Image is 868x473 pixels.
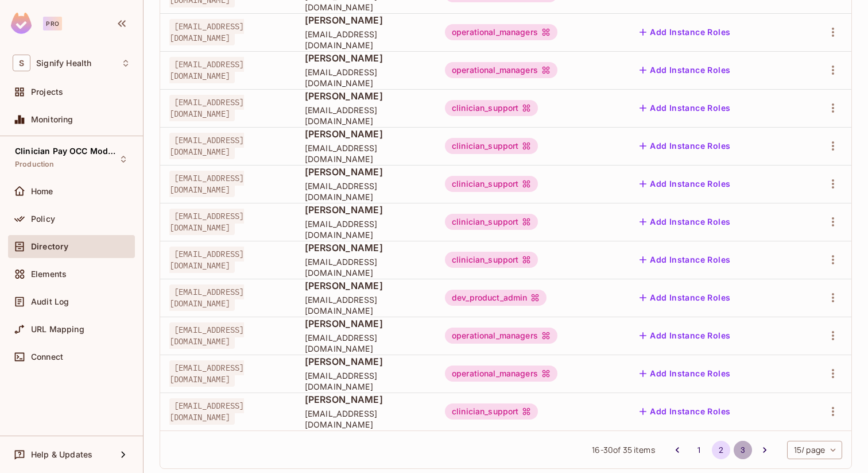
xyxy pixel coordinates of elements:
[445,366,557,382] div: operational_managers
[635,137,735,155] button: Add Instance Roles
[445,252,538,268] div: clinician_support
[445,100,538,116] div: clinician_support
[305,14,427,26] span: [PERSON_NAME]
[635,326,735,345] button: Add Instance Roles
[169,209,244,235] span: [EMAIL_ADDRESS][DOMAIN_NAME]
[169,284,244,311] span: [EMAIL_ADDRESS][DOMAIN_NAME]
[169,322,244,349] span: [EMAIL_ADDRESS][DOMAIN_NAME]
[635,289,735,307] button: Add Instance Roles
[11,13,32,34] img: SReyMgAAAABJRU5ErkJggg==
[305,128,427,140] span: [PERSON_NAME]
[169,57,244,83] span: [EMAIL_ADDRESS][DOMAIN_NAME]
[305,370,427,392] span: [EMAIL_ADDRESS][DOMAIN_NAME]
[445,24,557,40] div: operational_managers
[635,61,735,79] button: Add Instance Roles
[666,441,776,459] nav: pagination navigation
[635,99,735,117] button: Add Instance Roles
[305,52,427,64] span: [PERSON_NAME]
[305,332,427,354] span: [EMAIL_ADDRESS][DOMAIN_NAME]
[169,133,244,159] span: [EMAIL_ADDRESS][DOMAIN_NAME]
[305,67,427,89] span: [EMAIL_ADDRESS][DOMAIN_NAME]
[635,364,735,383] button: Add Instance Roles
[169,360,244,387] span: [EMAIL_ADDRESS][DOMAIN_NAME]
[169,247,244,273] span: [EMAIL_ADDRESS][DOMAIN_NAME]
[169,95,244,121] span: [EMAIL_ADDRESS][DOMAIN_NAME]
[445,328,557,344] div: operational_managers
[305,203,427,216] span: [PERSON_NAME]
[734,441,752,459] button: Go to page 3
[445,176,538,192] div: clinician_support
[31,270,67,279] span: Elements
[305,143,427,164] span: [EMAIL_ADDRESS][DOMAIN_NAME]
[305,180,427,202] span: [EMAIL_ADDRESS][DOMAIN_NAME]
[305,294,427,316] span: [EMAIL_ADDRESS][DOMAIN_NAME]
[31,352,63,362] span: Connect
[31,450,92,459] span: Help & Updates
[15,147,118,156] span: Clinician Pay OCC Module BFF
[635,23,735,41] button: Add Instance Roles
[305,279,427,292] span: [PERSON_NAME]
[169,398,244,425] span: [EMAIL_ADDRESS][DOMAIN_NAME]
[635,175,735,193] button: Add Instance Roles
[31,115,73,124] span: Monitoring
[787,441,842,459] div: 15 / page
[690,441,708,459] button: Go to page 1
[668,441,687,459] button: Go to previous page
[31,325,84,334] span: URL Mapping
[635,402,735,421] button: Add Instance Roles
[305,317,427,330] span: [PERSON_NAME]
[305,393,427,406] span: [PERSON_NAME]
[36,59,91,68] span: Workspace: Signify Health
[592,444,654,456] span: 16 - 30 of 35 items
[712,441,730,459] button: page 2
[31,187,53,196] span: Home
[635,251,735,269] button: Add Instance Roles
[445,214,538,230] div: clinician_support
[15,160,55,169] span: Production
[445,138,538,154] div: clinician_support
[305,90,427,102] span: [PERSON_NAME]
[445,62,557,78] div: operational_managers
[43,17,62,30] div: Pro
[755,441,774,459] button: Go to next page
[13,55,30,71] span: S
[445,290,547,306] div: dev_product_admin
[305,29,427,51] span: [EMAIL_ADDRESS][DOMAIN_NAME]
[305,355,427,368] span: [PERSON_NAME]
[169,171,244,197] span: [EMAIL_ADDRESS][DOMAIN_NAME]
[31,297,69,306] span: Audit Log
[305,408,427,430] span: [EMAIL_ADDRESS][DOMAIN_NAME]
[305,218,427,240] span: [EMAIL_ADDRESS][DOMAIN_NAME]
[305,166,427,178] span: [PERSON_NAME]
[31,242,68,251] span: Directory
[305,241,427,254] span: [PERSON_NAME]
[31,214,55,224] span: Policy
[169,19,244,45] span: [EMAIL_ADDRESS][DOMAIN_NAME]
[31,87,63,97] span: Projects
[445,403,538,420] div: clinician_support
[635,213,735,231] button: Add Instance Roles
[305,256,427,278] span: [EMAIL_ADDRESS][DOMAIN_NAME]
[305,105,427,126] span: [EMAIL_ADDRESS][DOMAIN_NAME]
